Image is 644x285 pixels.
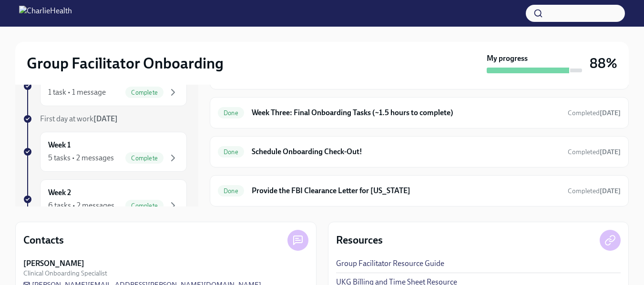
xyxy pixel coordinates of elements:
[218,148,244,156] span: Done
[23,179,187,219] a: Week 26 tasks • 2 messagesComplete
[27,54,224,73] h2: Group Facilitator Onboarding
[336,233,383,247] h4: Resources
[40,114,118,123] span: First day at work
[252,147,560,157] h6: Schedule Onboarding Check-Out!
[568,109,621,117] span: Completed
[48,187,71,198] h6: Week 2
[252,108,560,118] h6: Week Three: Final Onboarding Tasks (~1.5 hours to complete)
[252,186,560,196] h6: Provide the FBI Clearance Letter for [US_STATE]
[23,233,64,247] h4: Contacts
[568,147,621,157] span: September 19th, 2025 22:34
[590,55,617,72] h3: 88%
[48,140,71,150] h6: Week 1
[600,187,621,195] strong: [DATE]
[23,132,187,172] a: Week 15 tasks • 2 messagesComplete
[23,114,187,124] a: First day at work[DATE]
[568,148,621,156] span: Completed
[218,183,621,198] a: DoneProvide the FBI Clearance Letter for [US_STATE]Completed[DATE]
[218,105,621,120] a: DoneWeek Three: Final Onboarding Tasks (~1.5 hours to complete)Completed[DATE]
[23,66,187,106] a: Week -11 task • 1 messageComplete
[125,202,164,209] span: Complete
[23,269,107,278] span: Clinical Onboarding Specialist
[487,53,528,64] strong: My progress
[48,87,106,98] div: 1 task • 1 message
[48,153,114,163] div: 5 tasks • 2 messages
[218,109,244,117] span: Done
[48,200,114,211] div: 6 tasks • 2 messages
[93,114,118,123] strong: [DATE]
[125,155,164,162] span: Complete
[23,258,84,269] strong: [PERSON_NAME]
[568,187,621,196] span: September 24th, 2025 11:22
[600,148,621,156] strong: [DATE]
[336,258,444,269] a: Group Facilitator Resource Guide
[218,144,621,159] a: DoneSchedule Onboarding Check-Out!Completed[DATE]
[568,187,621,195] span: Completed
[218,187,244,195] span: Done
[600,109,621,117] strong: [DATE]
[19,6,72,21] img: CharlieHealth
[125,89,164,96] span: Complete
[568,108,621,118] span: September 29th, 2025 12:43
